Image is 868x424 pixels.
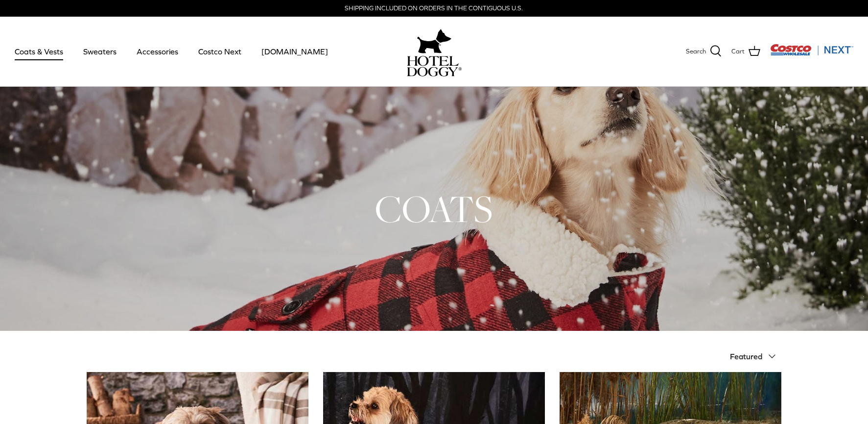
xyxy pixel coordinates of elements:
a: Visit Costco Next [770,50,853,57]
span: Cart [731,47,745,57]
img: hoteldoggy.com [417,26,451,56]
h1: COATS [87,185,782,233]
a: Costco Next [189,35,250,68]
a: Accessories [128,35,187,68]
a: Coats & Vests [6,35,72,68]
a: [DOMAIN_NAME] [253,35,337,68]
a: Cart [731,45,760,58]
a: Search [686,45,722,58]
button: Featured [730,346,782,367]
img: hoteldoggycom [407,56,462,76]
span: Search [686,47,706,57]
a: Sweaters [74,35,125,68]
a: hoteldoggy.com hoteldoggycom [407,26,462,76]
img: Costco Next [770,44,853,56]
span: Featured [730,352,762,361]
